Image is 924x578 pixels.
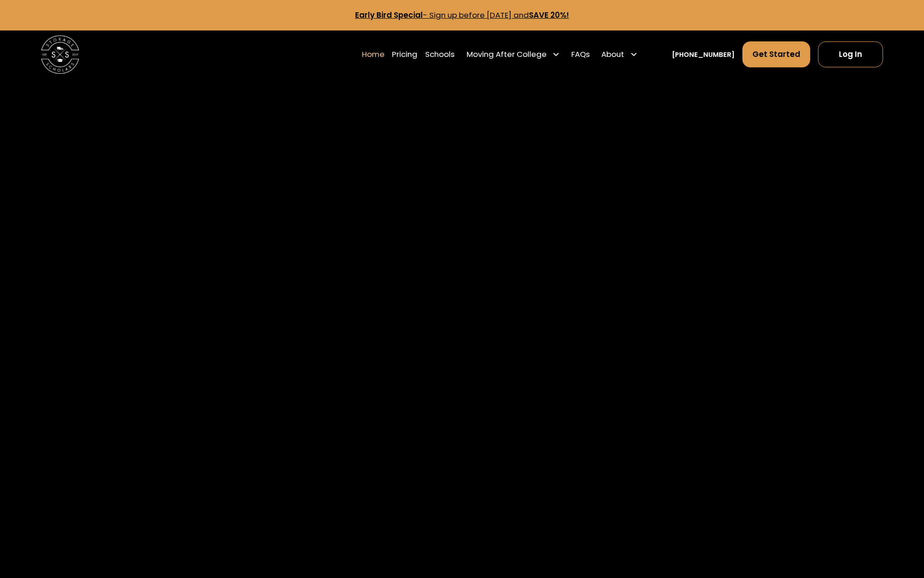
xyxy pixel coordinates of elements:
div: About [601,49,624,60]
strong: SAVE 20%! [529,10,569,20]
img: Storage Scholars main logo [41,35,79,74]
a: Schools [425,41,455,68]
a: Home [362,41,385,68]
a: FAQs [571,41,590,68]
a: Pricing [392,41,417,68]
div: Moving After College [467,49,547,60]
a: [PHONE_NUMBER] [672,50,735,60]
a: Get Started [742,41,810,67]
a: Log In [818,41,883,67]
strong: Early Bird Special [355,10,423,20]
a: Early Bird Special- Sign up before [DATE] andSAVE 20%! [355,10,569,20]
